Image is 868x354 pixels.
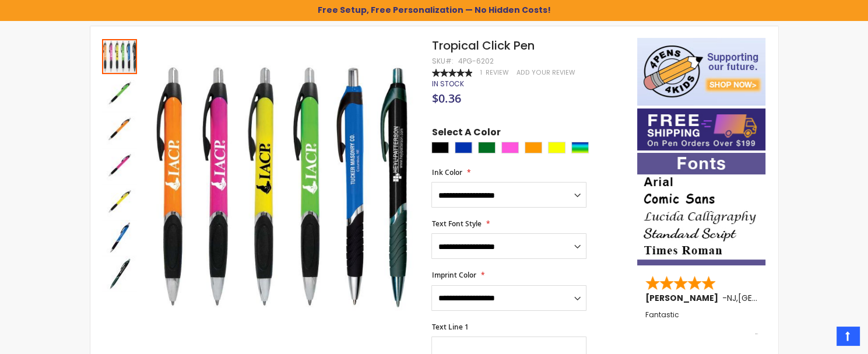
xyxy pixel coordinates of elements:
div: Assorted [571,142,589,153]
div: Availability [431,79,463,89]
span: In stock [431,79,463,89]
div: Tropical Click Pen [102,38,138,74]
img: Tropical Click Pen [102,148,137,183]
div: 4PG-6202 [458,57,493,66]
span: Select A Color [431,126,500,142]
img: Tropical Click Pen [102,220,137,255]
a: Add Your Review [516,68,575,77]
span: Tropical Click Pen [431,37,534,54]
div: Tropical Click Pen [102,219,138,255]
div: Yellow [548,142,565,153]
img: Tropical Click Pen [102,256,137,291]
img: Free shipping on orders over $199 [637,108,765,150]
img: Tropical Click Pen [102,75,137,110]
div: Tropical Click Pen [102,74,138,110]
div: 100% [431,69,472,77]
span: Imprint Color [431,270,476,280]
strong: SKU [431,56,453,66]
img: Tropical Click Pen [102,111,137,146]
span: Review [485,68,508,77]
div: Pink [501,142,519,153]
div: Green [478,142,496,153]
div: Tropical Click Pen [102,255,137,291]
img: Tropical Click Pen [102,184,137,219]
span: 1 [480,68,482,77]
div: Black [431,142,449,153]
div: Orange [525,142,542,153]
div: Blue [455,142,472,153]
span: $0.36 [431,90,461,106]
img: Tropical Click Pen [149,55,416,321]
a: 1 Review [480,68,510,77]
span: Text Font Style [431,219,481,229]
img: font-personalization-examples [637,153,765,265]
div: Tropical Click Pen [102,146,138,183]
span: Text Line 1 [431,322,468,332]
span: Ink Color [431,167,462,177]
img: 4pens 4 kids [637,38,765,106]
div: Tropical Click Pen [102,183,138,219]
div: Tropical Click Pen [102,110,138,146]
